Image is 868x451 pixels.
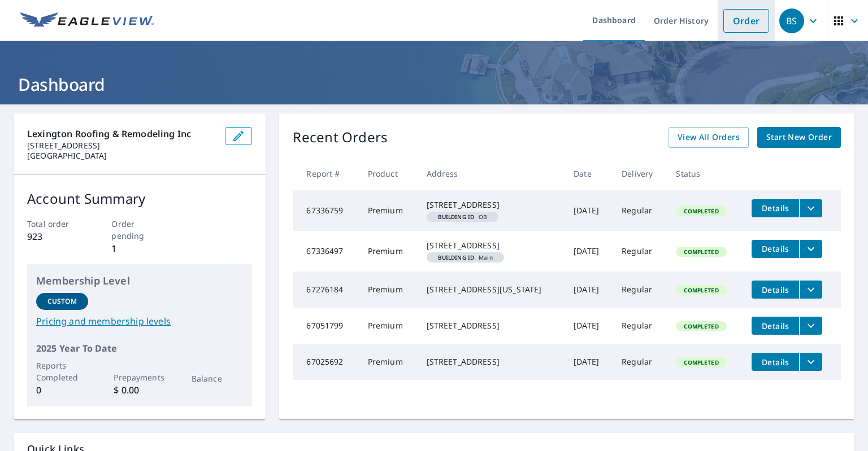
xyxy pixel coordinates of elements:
p: [GEOGRAPHIC_DATA] [27,151,216,161]
span: Main [431,255,500,260]
td: Regular [613,344,667,380]
button: filesDropdownBtn-67276184 [799,281,822,299]
td: [DATE] [565,308,613,344]
em: Building ID [438,214,475,220]
span: Completed [677,322,725,330]
a: Pricing and membership levels [36,314,243,328]
div: [STREET_ADDRESS] [427,199,556,211]
span: Completed [677,248,725,256]
p: Membership Level [36,273,243,288]
th: Address [418,157,565,190]
td: Regular [613,308,667,344]
span: View All Orders [678,130,740,145]
span: Details [758,243,792,254]
td: [DATE] [565,231,613,272]
p: Account Summary [27,189,252,209]
img: EV Logo [20,12,154,29]
span: Completed [677,286,725,294]
span: Completed [677,358,725,366]
span: Completed [677,207,725,215]
p: Prepayments [114,371,166,383]
button: filesDropdownBtn-67336759 [799,199,822,217]
span: Details [758,357,792,367]
p: 0 [36,383,88,397]
button: detailsBtn-67336497 [752,240,799,258]
td: 67051799 [293,308,358,344]
p: 923 [27,230,84,243]
p: 1 [111,242,168,255]
td: [DATE] [565,344,613,380]
p: Lexington Roofing & Remodeling Inc [27,127,216,141]
p: Balance [192,373,244,384]
div: [STREET_ADDRESS] [427,320,556,331]
th: Report # [293,157,358,190]
p: Total order [27,218,84,230]
th: Date [565,157,613,190]
p: Recent Orders [293,127,388,148]
div: [STREET_ADDRESS][US_STATE] [427,284,556,295]
span: Start New Order [766,130,832,145]
td: Premium [359,344,418,380]
p: $ 0.00 [114,383,166,397]
td: Regular [613,272,667,308]
button: detailsBtn-67051799 [752,317,799,335]
td: Regular [613,190,667,231]
button: detailsBtn-67276184 [752,281,799,299]
span: Details [758,284,792,295]
button: filesDropdownBtn-67025692 [799,353,822,371]
span: Details [758,321,792,331]
td: Premium [359,190,418,231]
td: 67276184 [293,272,358,308]
span: Details [758,203,792,213]
p: Order pending [111,218,168,242]
h1: Dashboard [14,73,854,96]
button: detailsBtn-67025692 [752,353,799,371]
a: Order [723,9,769,33]
td: Premium [359,272,418,308]
button: detailsBtn-67336759 [752,199,799,217]
a: View All Orders [669,127,749,148]
td: 67336497 [293,231,358,272]
div: [STREET_ADDRESS] [427,356,556,367]
button: filesDropdownBtn-67336497 [799,240,822,258]
th: Status [667,157,743,190]
button: filesDropdownBtn-67051799 [799,317,822,335]
td: [DATE] [565,272,613,308]
td: 67025692 [293,344,358,380]
em: Building ID [438,255,475,260]
p: Custom [47,296,77,306]
a: Start New Order [757,127,841,148]
p: [STREET_ADDRESS] [27,141,216,151]
span: OB [431,214,494,220]
td: Premium [359,308,418,344]
th: Delivery [613,157,667,190]
td: Regular [613,231,667,272]
td: [DATE] [565,190,613,231]
p: Reports Completed [36,360,88,383]
div: BS [779,8,804,33]
div: [STREET_ADDRESS] [427,240,556,251]
td: Premium [359,231,418,272]
p: 2025 Year To Date [36,341,243,355]
th: Product [359,157,418,190]
td: 67336759 [293,190,358,231]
